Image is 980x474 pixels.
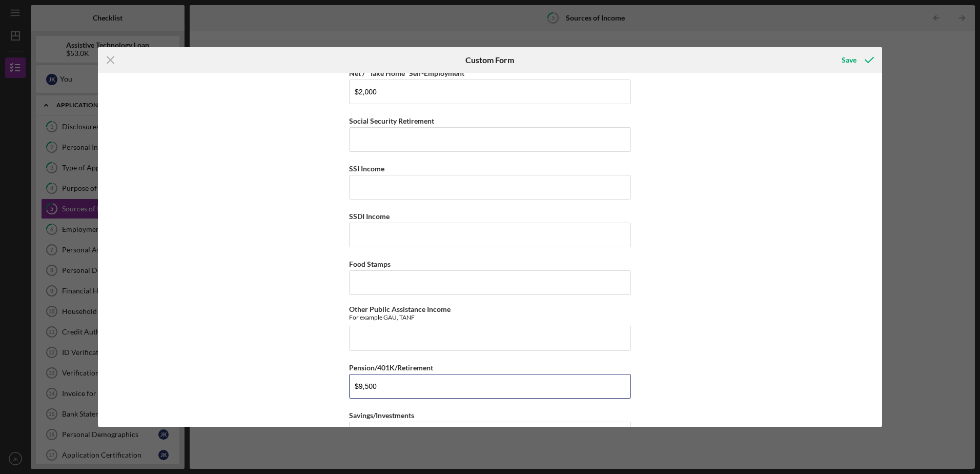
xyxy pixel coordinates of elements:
label: Net / "Take Home" Self-Employment [349,69,464,77]
label: SSI Income [349,164,384,173]
label: Food Stamps [349,260,391,268]
label: Savings/Investments [349,411,414,420]
label: Social Security Retirement [349,116,434,125]
label: Other Public Assistance Income [349,305,451,313]
div: For example GAU, TANF [349,313,631,321]
label: SSDI Income [349,212,390,221]
label: Pension/401K/Retirement [349,363,433,372]
h6: Custom Form [465,55,514,65]
div: Save [842,50,856,70]
button: Save [831,50,882,70]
